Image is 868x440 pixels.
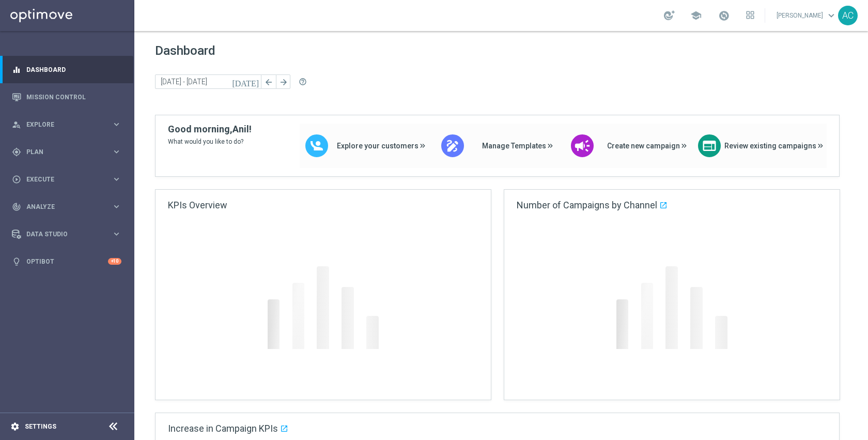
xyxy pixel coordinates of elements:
[26,248,108,275] a: Optibot
[12,65,21,74] i: equalizer
[112,119,121,129] i: keyboard_arrow_right
[11,175,122,184] button: play_circle_outline Execute keyboard_arrow_right
[12,83,121,111] div: Mission Control
[26,149,112,155] span: Plan
[11,257,122,266] button: lightbulb Optibot +10
[11,93,122,101] button: Mission Control
[11,230,122,238] button: Data Studio keyboard_arrow_right
[26,204,112,210] span: Analyze
[12,147,21,157] i: gps_fixed
[12,230,112,239] div: Data Studio
[12,175,21,184] i: play_circle_outline
[26,176,112,183] span: Execute
[25,423,56,430] a: Settings
[690,10,702,21] span: school
[12,257,21,266] i: lightbulb
[12,175,112,184] div: Execute
[26,83,121,111] a: Mission Control
[112,229,121,239] i: keyboard_arrow_right
[776,8,838,23] a: [PERSON_NAME]keyboard_arrow_down
[112,174,121,184] i: keyboard_arrow_right
[826,10,837,21] span: keyboard_arrow_down
[112,202,121,211] i: keyboard_arrow_right
[11,120,122,129] button: person_search Explore keyboard_arrow_right
[26,56,121,83] a: Dashboard
[26,122,112,128] span: Explore
[12,248,121,275] div: Optibot
[838,6,858,25] div: AC
[11,66,122,74] button: equalizer Dashboard
[12,120,21,129] i: person_search
[26,231,112,237] span: Data Studio
[10,422,20,431] i: settings
[108,258,121,265] div: +10
[12,202,112,211] div: Analyze
[12,120,112,129] div: Explore
[12,147,112,157] div: Plan
[11,203,122,211] button: track_changes Analyze keyboard_arrow_right
[11,148,122,156] button: gps_fixed Plan keyboard_arrow_right
[112,147,121,157] i: keyboard_arrow_right
[12,202,21,211] i: track_changes
[12,56,121,83] div: Dashboard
